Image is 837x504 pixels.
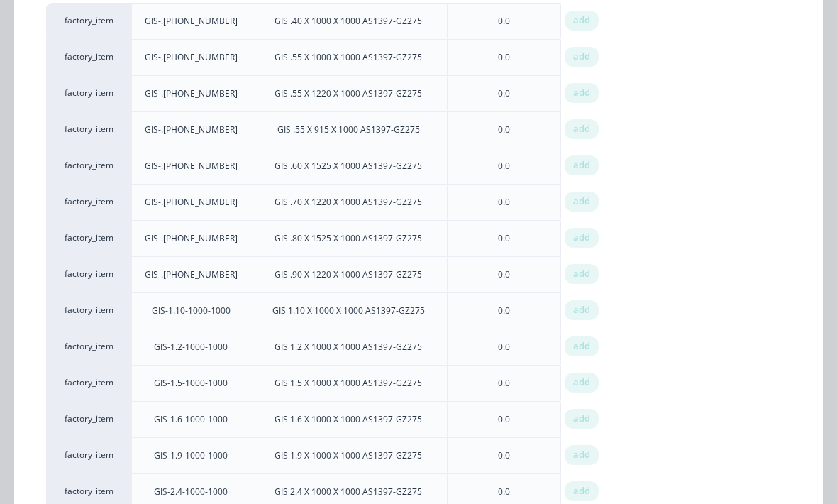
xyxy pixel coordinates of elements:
[573,448,590,462] span: add
[275,268,422,281] div: GIS .90 X 1220 X 1000 AS1397-GZ275
[46,220,131,256] div: factory_item
[46,401,131,437] div: factory_item
[573,267,590,281] span: add
[498,87,510,100] div: 0.0
[46,256,131,292] div: factory_item
[573,484,590,498] span: add
[277,124,420,136] div: GIS .55 X 915 X 1000 AS1397-GZ275
[573,13,590,28] span: add
[46,39,131,75] div: factory_item
[145,196,238,209] div: GIS-.[PHONE_NUMBER]
[46,148,131,184] div: factory_item
[498,305,510,317] div: 0.0
[565,47,599,67] div: add
[275,51,422,64] div: GIS .55 X 1000 X 1000 AS1397-GZ275
[498,160,510,172] div: 0.0
[573,339,590,354] span: add
[46,365,131,401] div: factory_item
[154,341,228,354] div: GIS-1.2-1000-1000
[46,111,131,148] div: factory_item
[498,15,510,28] div: 0.0
[46,329,131,365] div: factory_item
[565,155,599,175] div: add
[565,481,599,501] div: add
[573,231,590,245] span: add
[565,264,599,284] div: add
[498,341,510,354] div: 0.0
[573,376,590,390] span: add
[275,15,422,28] div: GIS .40 X 1000 X 1000 AS1397-GZ275
[565,83,599,103] div: add
[275,449,422,462] div: GIS 1.9 X 1000 X 1000 AS1397-GZ275
[565,228,599,248] div: add
[275,341,422,354] div: GIS 1.2 X 1000 X 1000 AS1397-GZ275
[154,413,228,426] div: GIS-1.6-1000-1000
[498,124,510,136] div: 0.0
[154,449,228,462] div: GIS-1.9-1000-1000
[565,445,599,465] div: add
[275,196,422,209] div: GIS .70 X 1220 X 1000 AS1397-GZ275
[573,158,590,172] span: add
[565,11,599,31] div: add
[275,160,422,172] div: GIS .60 X 1525 X 1000 AS1397-GZ275
[498,413,510,426] div: 0.0
[145,232,238,245] div: GIS-.[PHONE_NUMBER]
[498,449,510,462] div: 0.0
[565,336,599,356] div: add
[46,437,131,473] div: factory_item
[145,160,238,172] div: GIS-.[PHONE_NUMBER]
[573,86,590,100] span: add
[145,268,238,281] div: GIS-.[PHONE_NUMBER]
[275,87,422,100] div: GIS .55 X 1220 X 1000 AS1397-GZ275
[46,3,131,39] div: factory_item
[573,303,590,317] span: add
[573,195,590,209] span: add
[498,51,510,64] div: 0.0
[145,87,238,100] div: GIS-.[PHONE_NUMBER]
[46,75,131,111] div: factory_item
[275,377,422,390] div: GIS 1.5 X 1000 X 1000 AS1397-GZ275
[565,373,599,393] div: add
[565,192,599,212] div: add
[275,413,422,426] div: GIS 1.6 X 1000 X 1000 AS1397-GZ275
[145,15,238,28] div: GIS-.[PHONE_NUMBER]
[46,184,131,220] div: factory_item
[46,292,131,329] div: factory_item
[275,486,422,498] div: GIS 2.4 X 1000 X 1000 AS1397-GZ275
[573,50,590,64] span: add
[498,486,510,498] div: 0.0
[145,124,238,136] div: GIS-.[PHONE_NUMBER]
[498,196,510,209] div: 0.0
[145,51,238,64] div: GIS-.[PHONE_NUMBER]
[565,300,599,320] div: add
[498,377,510,390] div: 0.0
[573,122,590,136] span: add
[498,268,510,281] div: 0.0
[275,232,422,245] div: GIS .80 X 1525 X 1000 AS1397-GZ275
[154,486,228,498] div: GIS-2.4-1000-1000
[154,377,228,390] div: GIS-1.5-1000-1000
[573,412,590,426] span: add
[565,119,599,139] div: add
[565,409,599,429] div: add
[498,232,510,245] div: 0.0
[152,305,231,317] div: GIS-1.10-1000-1000
[272,305,425,317] div: GIS 1.10 X 1000 X 1000 AS1397-GZ275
